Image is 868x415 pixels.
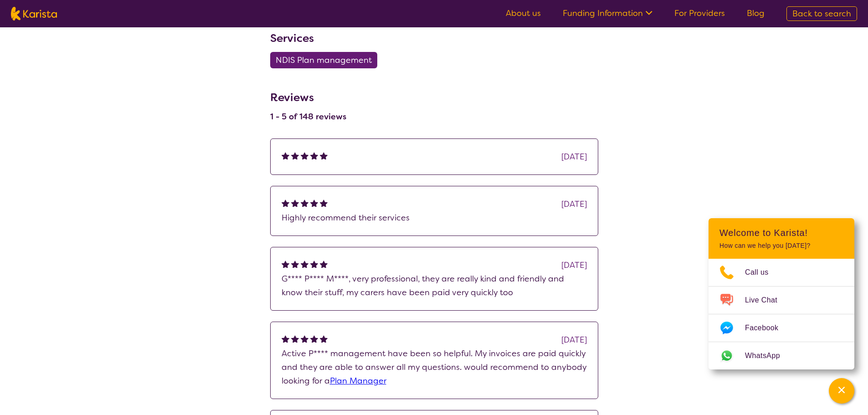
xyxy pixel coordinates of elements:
img: fullstar [320,152,328,159]
span: WhatsApp [745,349,791,363]
span: Live Chat [745,293,788,307]
img: fullstar [310,335,318,343]
a: Back to search [786,6,857,21]
span: NDIS Plan management [276,52,372,68]
img: Karista logo [11,7,57,20]
button: Channel Menu [829,378,854,404]
img: fullstar [320,335,328,343]
img: fullstar [320,199,328,207]
a: Funding Information [563,8,652,19]
h3: Reviews [270,85,346,106]
img: fullstar [310,260,318,268]
a: Web link opens in a new tab. [709,342,854,369]
img: fullstar [282,260,289,268]
a: NDIS Plan management [270,55,383,66]
img: fullstar [282,199,289,207]
img: fullstar [301,335,308,343]
h3: Services [270,30,598,46]
img: fullstar [291,260,299,268]
a: Blog [747,8,765,19]
p: Highly recommend their services [282,211,587,225]
a: Plan Manager [330,375,386,386]
p: How can we help you [DATE]? [719,242,843,250]
span: Facebook [745,321,789,335]
div: Channel Menu [709,218,854,369]
img: fullstar [301,199,308,207]
div: [DATE] [561,150,587,164]
img: fullstar [291,199,299,207]
img: fullstar [291,152,299,159]
a: About us [506,8,541,19]
div: [DATE] [561,197,587,211]
img: fullstar [320,260,328,268]
h2: Welcome to Karista! [719,227,843,238]
div: [DATE] [561,333,587,347]
img: fullstar [310,152,318,159]
a: For Providers [674,8,725,19]
span: Call us [745,266,780,279]
p: Active P**** management have been so helpful. My invoices are paid quickly and they are able to a... [282,347,587,388]
ul: Choose channel [709,259,854,369]
img: fullstar [282,152,289,159]
img: fullstar [310,199,318,207]
img: fullstar [301,260,308,268]
div: [DATE] [561,258,587,272]
span: Back to search [792,8,851,19]
img: fullstar [291,335,299,343]
p: G**** P**** M****, very professional, they are really kind and friendly and know their stuff, my ... [282,272,587,299]
img: fullstar [301,152,308,159]
img: fullstar [282,335,289,343]
h4: 1 - 5 of 148 reviews [270,111,346,122]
